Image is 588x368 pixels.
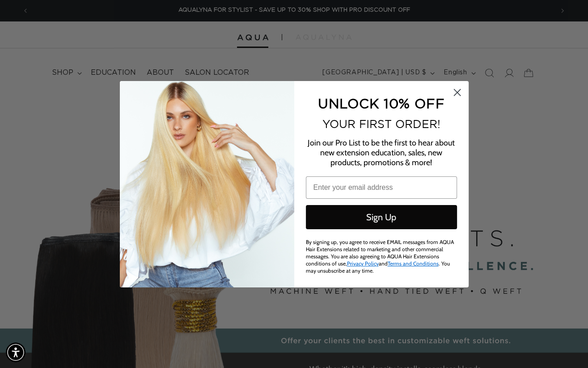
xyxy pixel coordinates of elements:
div: Accessibility Menu [6,342,25,362]
span: YOUR FIRST ORDER! [322,118,440,130]
input: Enter your email address [306,176,457,199]
button: Sign Up [306,205,457,229]
button: Close dialog [449,85,465,100]
span: By signing up, you agree to receive EMAIL messages from AQUA Hair Extensions related to marketing... [306,239,454,274]
a: Terms and Conditions [388,260,439,267]
iframe: Chat Widget [543,325,588,368]
a: Privacy Policy [347,260,379,267]
img: daab8b0d-f573-4e8c-a4d0-05ad8d765127.png [120,81,294,287]
span: Join our Pro List to be the first to hear about new extension education, sales, new products, pro... [308,138,455,167]
span: UNLOCK 10% OFF [318,96,444,111]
